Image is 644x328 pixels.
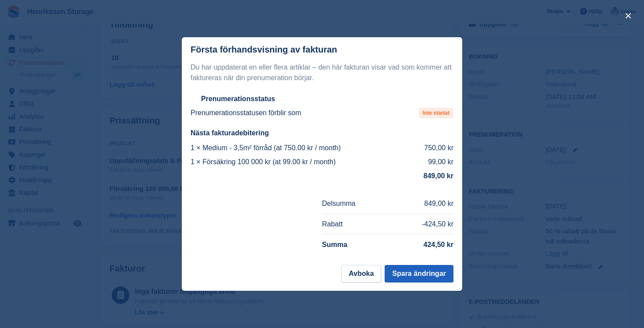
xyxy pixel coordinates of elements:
p: Prenumerationsstatusen förblir som [191,108,301,118]
td: 750,00 kr [410,141,453,155]
td: 1 × Medium - 3,5m² förråd (at 750.00 kr / month) [191,141,410,155]
button: close [621,9,635,23]
p: Du har uppdaterat en eller flera artiklar – den här fakturan visar vad som kommer att faktureras ... [191,62,453,83]
td: -424,50 kr [389,214,453,234]
td: Delsumma [322,194,389,214]
h2: Prenumerationsstatus [201,95,275,103]
p: Första förhandsvisning av fakturan [191,45,337,55]
td: 1 × Försäkring 100 000 kr (at 99.00 kr / month) [191,155,410,169]
td: Rabatt [322,214,389,234]
span: Inte startat [419,108,453,118]
strong: 849,00 kr [423,172,453,180]
strong: Summa [322,241,347,248]
h2: Nästa fakturadebitering [191,129,453,138]
td: 849,00 kr [389,194,453,214]
button: Spara ändringar [385,265,453,282]
td: 99,00 kr [410,155,453,169]
button: Avboka [341,265,381,282]
strong: 424,50 kr [423,241,453,248]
